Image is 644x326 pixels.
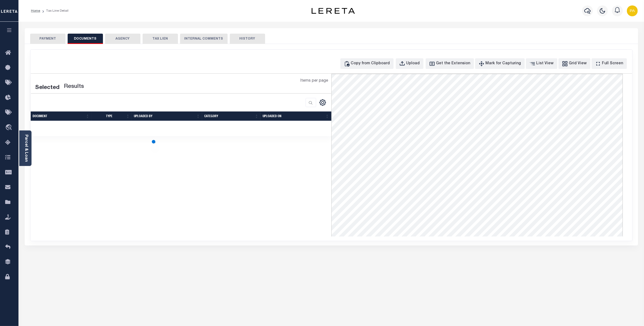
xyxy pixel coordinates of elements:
[105,34,140,44] button: AGENCY
[486,61,521,67] div: Mark for Capturing
[592,58,627,69] button: Full Screen
[64,82,84,91] label: Results
[351,61,390,67] div: Copy from Clipboard
[30,34,65,44] button: PAYMENT
[132,111,202,121] th: UPLOADED BY
[475,58,525,69] button: Mark for Capturing
[31,111,92,121] th: Document
[426,58,474,69] button: Get the Extension
[536,61,554,67] div: List View
[436,61,470,67] div: Get the Extension
[301,78,328,84] span: Items per page
[406,61,420,67] div: Upload
[35,84,60,92] div: Selected
[202,111,260,121] th: CATEGORY
[230,34,265,44] button: HISTORY
[396,58,423,69] button: Upload
[340,58,394,69] button: Copy from Clipboard
[143,34,178,44] button: TAX LIEN
[5,124,14,131] i: travel_explore
[92,111,132,121] th: TYPE
[180,34,228,44] button: INTERNAL COMMENTS
[526,58,557,69] button: List View
[569,61,587,67] div: Grid View
[24,135,28,162] a: Parcel & Loan
[40,8,68,13] li: Tax Line Detail
[627,5,638,16] img: svg+xml;base64,PHN2ZyB4bWxucz0iaHR0cDovL3d3dy53My5vcmcvMjAwMC9zdmciIHBvaW50ZXItZXZlbnRzPSJub25lIi...
[31,9,40,12] a: Home
[602,61,623,67] div: Full Screen
[312,8,355,14] img: logo-dark.svg
[260,111,331,121] th: UPLOADED ON
[558,58,590,69] button: Grid View
[68,34,103,44] button: DOCUMENTS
